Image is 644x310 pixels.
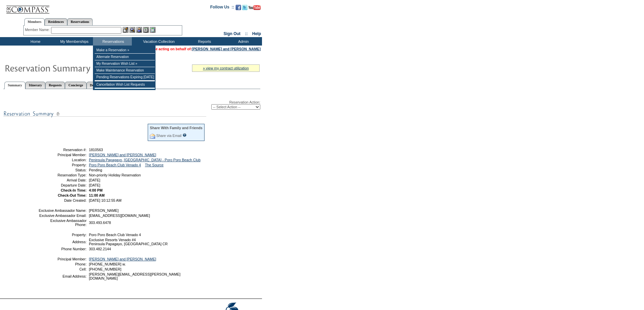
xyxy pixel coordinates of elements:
a: Subscribe to our YouTube Channel [248,7,261,11]
td: Property: [38,163,87,167]
span: 4:00 PM [89,188,102,192]
a: Reservations [67,18,93,25]
img: Impersonate [136,27,142,33]
span: [PHONE_NUMBER] [89,267,121,271]
div: Share With Family and Friends [150,126,202,130]
td: Reservation #: [38,148,87,152]
img: View [129,27,135,33]
td: Exclusive Ambassador Email: [38,214,87,218]
td: Make a Reservation » [95,47,155,54]
span: [DATE] 10:12:55 AM [89,198,121,202]
td: Status: [38,168,87,172]
td: Pending Reservations Expiring [DATE] [95,74,155,81]
td: Exclusive Ambassador Phone: [38,219,87,227]
td: Principal Member: [38,153,87,157]
span: Pending [89,168,102,172]
span: You are acting on behalf of: [145,47,261,51]
td: Home [15,37,54,46]
a: [PERSON_NAME] and [PERSON_NAME] [192,47,261,51]
a: Share via Email [156,134,182,138]
td: Reports [184,37,223,46]
td: Location: [38,158,87,162]
span: [EMAIL_ADDRESS][DOMAIN_NAME] [89,214,150,218]
td: Departure Date: [38,183,87,187]
a: Follow us on Twitter [242,7,247,11]
img: Become our fan on Facebook [236,5,241,10]
span: 11:00 AM [89,193,104,197]
span: [PERSON_NAME][EMAIL_ADDRESS][PERSON_NAME][DOMAIN_NAME] [89,272,181,280]
span: [PERSON_NAME] [89,208,119,213]
td: Admin [223,37,262,46]
img: b_calculator.gif [150,27,156,33]
td: Address: [38,238,87,246]
a: Members [24,18,45,26]
a: Peninsula Papagayo, [GEOGRAPHIC_DATA] - Poro Poro Beach Club [89,158,200,162]
td: Exclusive Ambassador Name: [38,208,87,213]
td: Alternate Reservation [95,54,155,60]
a: Detail [87,82,102,89]
input: What is this? [183,133,187,137]
td: Principal Member: [38,257,87,261]
a: Help [252,31,261,36]
span: 1810563 [89,148,103,152]
td: Make Maintenance Reservation [95,67,155,74]
span: [DATE] [89,183,100,187]
td: Reservations [93,37,132,46]
a: Itinerary [25,82,45,89]
a: [PERSON_NAME] and [PERSON_NAME] [89,257,156,261]
td: My Memberships [54,37,93,46]
a: The Source [145,163,164,167]
a: Become our fan on Facebook [236,7,241,11]
td: Follow Us :: [210,4,234,12]
img: Reservaton Summary [4,61,140,75]
div: Member Name: [25,27,51,33]
td: Vacation Collection [132,37,184,46]
a: [PERSON_NAME] and [PERSON_NAME] [89,153,156,157]
span: Exclusive Resorts Venado #4 Peninsula Papagayo, [GEOGRAPHIC_DATA] CR [89,238,168,246]
td: Date Created: [38,198,87,202]
a: Concierge [65,82,86,89]
a: Poro Poro Beach Club Venado 4 [89,163,141,167]
a: Residences [45,18,67,25]
a: Requests [45,82,65,89]
td: My Reservation Wish List » [95,60,155,67]
img: b_edit.gif [123,27,128,33]
td: Phone: [38,262,87,266]
span: [DATE] [89,178,100,182]
td: Property: [38,233,87,237]
a: Summary [4,82,25,89]
img: Reservations [143,27,149,33]
td: Phone Number: [38,247,87,251]
span: Poro Poro Beach Club Venado 4 [89,233,141,237]
td: Cancellation Wish List Requests [95,81,155,88]
td: Cell: [38,267,87,271]
td: Reservation Type: [38,173,87,177]
img: Follow us on Twitter [242,5,247,10]
td: Email Address: [38,272,87,280]
span: Non-priority Holiday Reservation [89,173,141,177]
span: :: [245,31,248,36]
img: Subscribe to our YouTube Channel [248,5,261,10]
a: » view my contract utilization [203,66,249,70]
a: Sign Out [223,31,240,36]
td: Arrival Date: [38,178,87,182]
div: Reservation Action: [3,100,260,110]
span: 303.493.6478 [89,221,111,225]
span: [PHONE_NUMBER] w. [89,262,126,266]
img: subTtlResSummary.gif [3,110,206,118]
span: 303.482.2144 [89,247,111,251]
strong: Check-Out Time: [58,193,87,197]
strong: Check-In Time: [61,188,87,192]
